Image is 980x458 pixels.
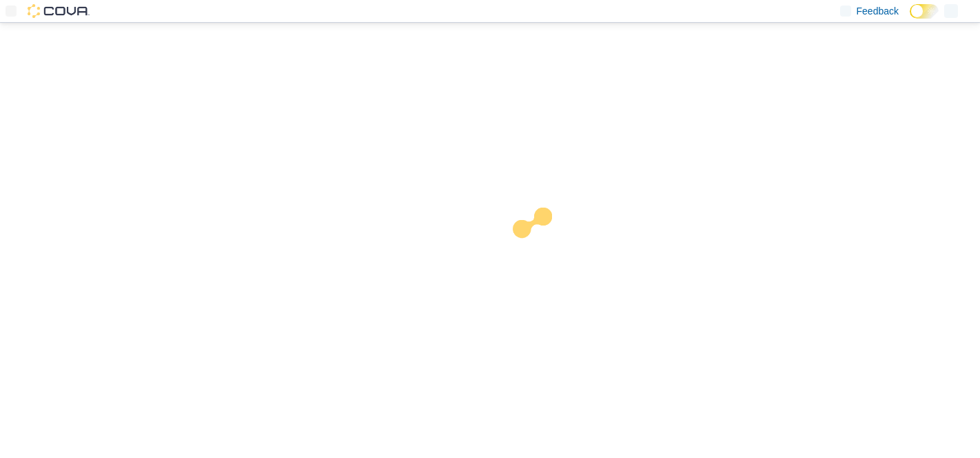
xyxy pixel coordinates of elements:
img: Cova [28,4,90,18]
img: cova-loader [490,197,593,301]
span: Feedback [857,4,899,18]
input: Dark Mode [910,4,939,19]
span: Dark Mode [910,19,910,19]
